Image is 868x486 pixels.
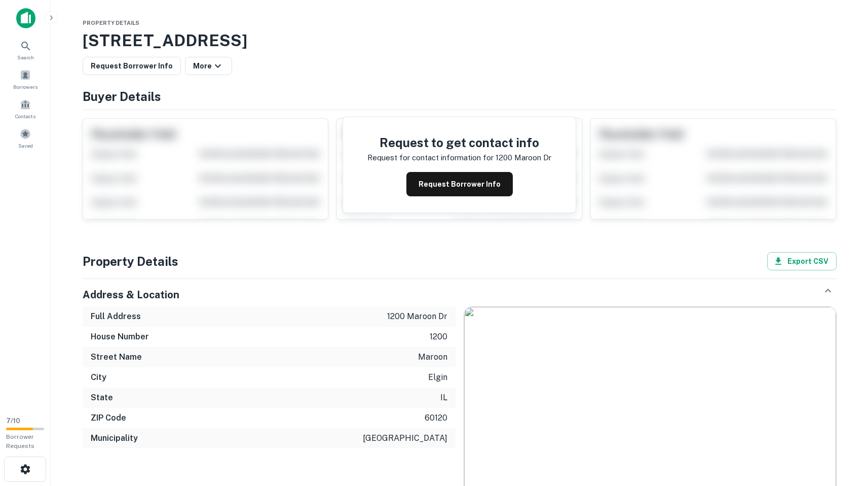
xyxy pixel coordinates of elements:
[3,36,48,63] a: Search
[367,152,494,164] p: Request for contact information for
[83,20,139,26] span: Property Details
[406,172,513,196] button: Request Borrower Info
[6,417,20,425] span: 7 / 10
[367,133,551,152] h4: Request to get contact info
[3,124,48,152] a: Saved
[83,57,181,75] button: Request Borrower Info
[440,392,447,404] p: il
[817,405,868,454] iframe: Chat Widget
[767,252,837,270] button: Export CSV
[17,53,34,61] span: Search
[418,351,447,363] p: maroon
[13,83,37,91] span: Borrowers
[18,142,33,150] span: Saved
[83,28,837,53] h3: [STREET_ADDRESS]
[430,331,447,343] p: 1200
[3,65,48,93] a: Borrowers
[6,433,34,449] span: Borrower Requests
[428,371,447,384] p: elgin
[83,252,178,270] h4: Property Details
[363,432,447,444] p: [GEOGRAPHIC_DATA]
[185,57,232,75] button: More
[91,432,138,444] h6: Municipality
[91,412,126,424] h6: ZIP Code
[496,152,551,164] p: 1200 maroon dr
[91,351,142,363] h6: Street Name
[91,371,106,384] h6: City
[16,8,35,28] img: capitalize-icon.png
[91,331,149,343] h6: House Number
[425,412,447,424] p: 60120
[15,112,35,120] span: Contacts
[3,95,48,122] a: Contacts
[83,87,837,106] h4: Buyer Details
[91,310,141,323] h6: Full Address
[387,310,447,323] p: 1200 maroon dr
[91,392,113,404] h6: State
[83,287,179,302] h5: Address & Location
